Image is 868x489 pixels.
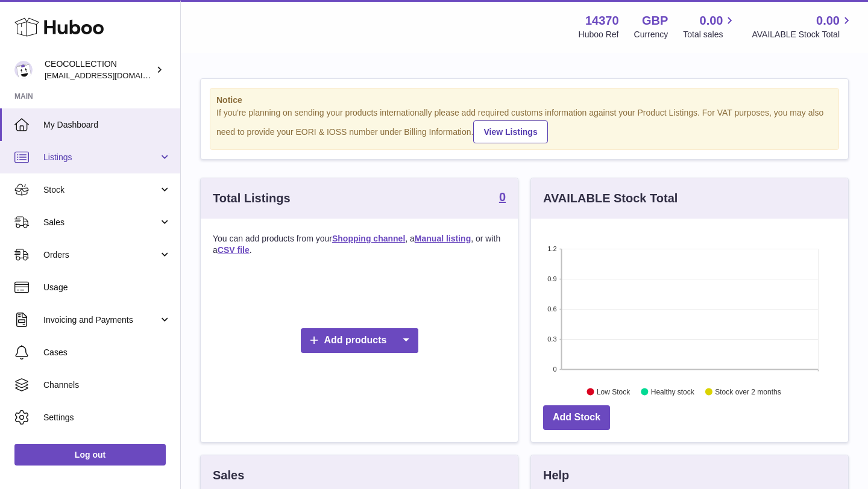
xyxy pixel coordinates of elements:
[597,387,631,396] text: Low Stock
[43,347,171,358] span: Cases
[651,387,695,396] text: Healthy stock
[543,467,569,484] h3: Help
[683,29,737,40] span: Total sales
[43,282,171,293] span: Usage
[543,190,678,207] h3: AVAILABLE Stock Total
[634,29,668,40] div: Currency
[752,13,854,40] a: 0.00 AVAILABLE Stock Total
[585,13,619,29] strong: 14370
[43,119,171,131] span: My Dashboard
[543,405,610,430] a: Add Stock
[14,444,166,466] a: Log out
[547,275,556,282] text: 0.9
[547,305,556,313] text: 0.6
[213,190,291,207] h3: Total Listings
[43,249,159,261] span: Orders
[43,217,159,228] span: Sales
[752,29,854,40] span: AVAILABLE Stock Total
[216,95,832,106] strong: Notice
[43,152,159,163] span: Listings
[213,233,506,256] p: You can add products from your , a , or with a .
[43,412,171,423] span: Settings
[216,107,832,143] div: If you're planning on sending your products internationally please add required customs informati...
[43,184,159,196] span: Stock
[642,13,668,29] strong: GBP
[816,13,840,29] span: 0.00
[213,467,244,484] h3: Sales
[415,234,471,243] a: Manual listing
[547,245,556,252] text: 1.2
[700,13,723,29] span: 0.00
[715,387,781,396] text: Stock over 2 months
[579,29,619,40] div: Huboo Ref
[43,314,159,326] span: Invoicing and Payments
[45,58,153,81] div: CEOCOLLECTION
[43,379,171,391] span: Channels
[473,120,547,143] a: View Listings
[547,335,556,343] text: 0.3
[499,191,506,203] strong: 0
[45,70,177,80] span: [EMAIL_ADDRESS][DOMAIN_NAME]
[499,191,506,205] a: 0
[683,13,737,40] a: 0.00 Total sales
[14,61,33,79] img: jferguson@ceocollection.co.uk
[332,234,405,243] a: Shopping channel
[553,366,556,373] text: 0
[218,245,250,255] a: CSV file
[301,328,418,353] a: Add products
